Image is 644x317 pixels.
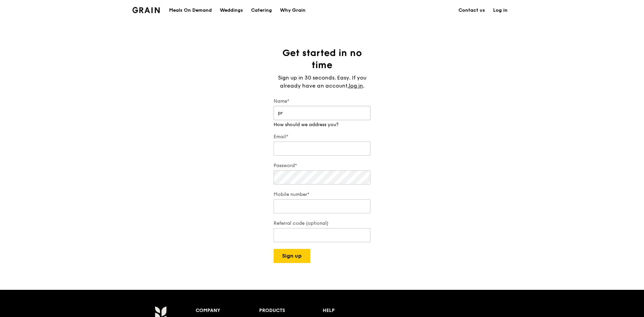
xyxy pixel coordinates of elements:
[196,306,259,315] div: Company
[274,98,370,105] label: Name*
[274,47,370,71] h1: Get started in no time
[363,83,364,89] span: .
[489,0,512,20] a: Log in
[274,249,310,263] button: Sign up
[216,0,247,20] a: Weddings
[247,0,276,20] a: Catering
[220,0,243,20] div: Weddings
[274,121,370,128] div: How should we address you?
[132,7,160,13] img: Grain
[274,220,370,227] label: Referral code (optional)
[274,134,370,140] label: Email*
[259,306,323,315] div: Products
[276,0,310,20] a: Why Grain
[323,306,386,315] div: Help
[169,0,212,20] div: Meals On Demand
[274,191,370,198] label: Mobile number*
[280,0,306,20] div: Why Grain
[274,162,370,169] label: Password*
[278,74,366,89] span: Sign up in 30 seconds. Easy. If you already have an account,
[454,0,489,20] a: Contact us
[349,82,363,90] a: log in
[251,0,272,20] div: Catering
